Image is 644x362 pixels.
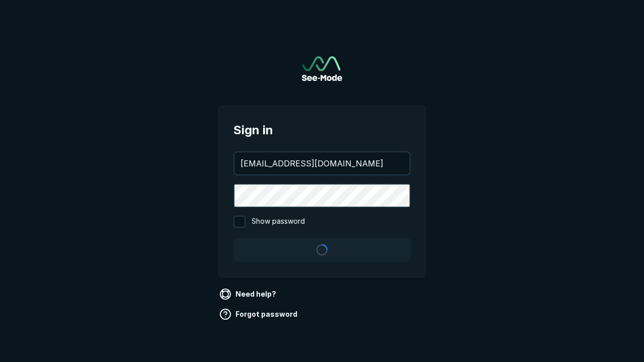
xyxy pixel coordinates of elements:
span: Show password [252,216,305,228]
span: Sign in [233,121,411,139]
a: Forgot password [217,306,301,322]
img: See-Mode Logo [302,56,342,81]
a: Go to sign in [302,56,342,81]
a: Need help? [217,286,280,302]
input: your@email.com [234,152,410,174]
